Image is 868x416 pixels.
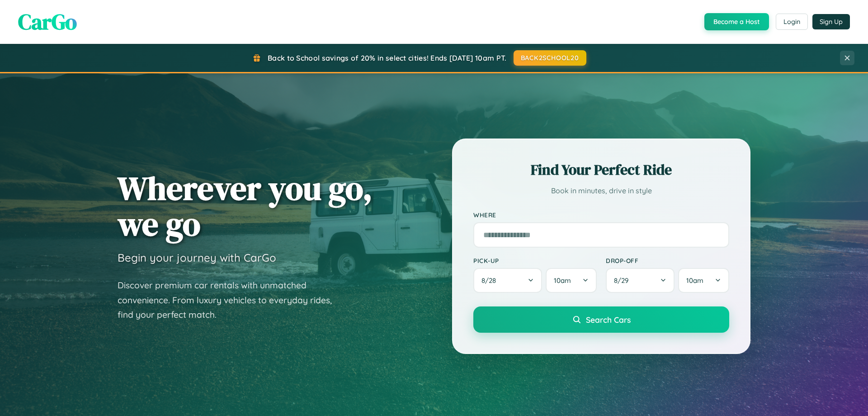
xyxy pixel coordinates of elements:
p: Book in minutes, drive in style [473,184,729,197]
span: 10am [686,276,703,285]
span: Search Cars [586,315,631,325]
span: 8 / 28 [481,276,500,285]
button: BACK2SCHOOL20 [514,50,586,66]
button: 8/29 [606,268,675,293]
span: 10am [554,276,571,285]
p: Discover premium car rentals with unmatched convenience. From luxury vehicles to everyday rides, ... [118,278,344,322]
span: CarGo [18,7,77,37]
span: 8 / 29 [614,276,633,285]
span: Back to School savings of 20% in select cities! Ends [DATE] 10am PT. [268,53,506,62]
label: Where [473,211,729,219]
button: Search Cars [473,306,729,333]
button: Become a Host [704,13,769,30]
h1: Wherever you go, we go [118,170,373,242]
h2: Find Your Perfect Ride [473,160,729,180]
button: 10am [546,268,597,293]
button: 8/28 [473,268,542,293]
button: 10am [678,268,729,293]
h3: Begin your journey with CarGo [118,251,276,264]
button: Sign Up [812,14,850,29]
label: Pick-up [473,257,597,264]
label: Drop-off [606,257,729,264]
button: Login [776,14,808,30]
